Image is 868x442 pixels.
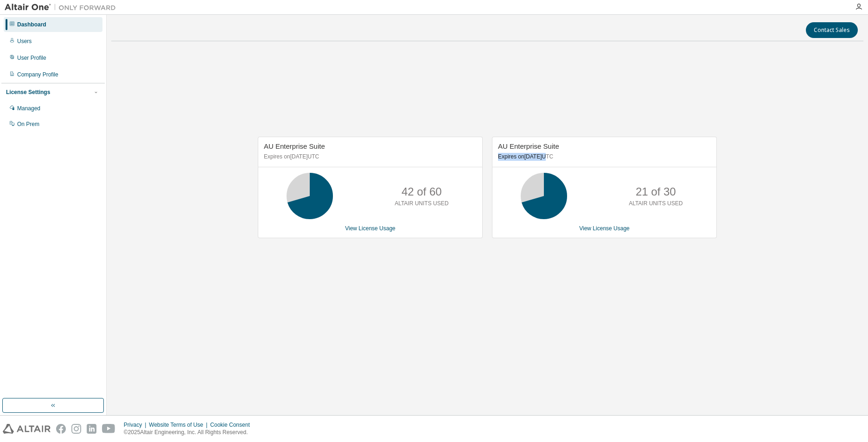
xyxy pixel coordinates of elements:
[17,105,40,112] div: Managed
[17,21,46,28] div: Dashboard
[210,421,255,429] div: Cookie Consent
[498,142,559,150] span: AU Enterprise Suite
[5,3,121,12] img: Altair One
[806,22,858,38] button: Contact Sales
[149,421,210,429] div: Website Terms of Use
[17,38,32,45] div: Users
[345,225,396,232] a: View License Usage
[264,142,325,150] span: AU Enterprise Suite
[402,184,442,200] p: 42 of 60
[6,88,50,96] div: License Settings
[636,184,676,200] p: 21 of 30
[629,200,683,208] p: ALTAIR UNITS USED
[102,424,115,434] img: youtube.svg
[17,120,39,128] div: On Prem
[395,200,448,208] p: ALTAIR UNITS USED
[498,153,708,161] p: Expires on [DATE] UTC
[124,429,255,436] p: © 2025 Altair Engineering, Inc. All Rights Reserved.
[124,421,149,429] div: Privacy
[264,153,474,161] p: Expires on [DATE] UTC
[3,424,51,434] img: altair_logo.svg
[579,225,630,232] a: View License Usage
[17,71,58,78] div: Company Profile
[56,424,66,434] img: facebook.svg
[87,424,96,434] img: linkedin.svg
[71,424,81,434] img: instagram.svg
[17,54,46,62] div: User Profile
